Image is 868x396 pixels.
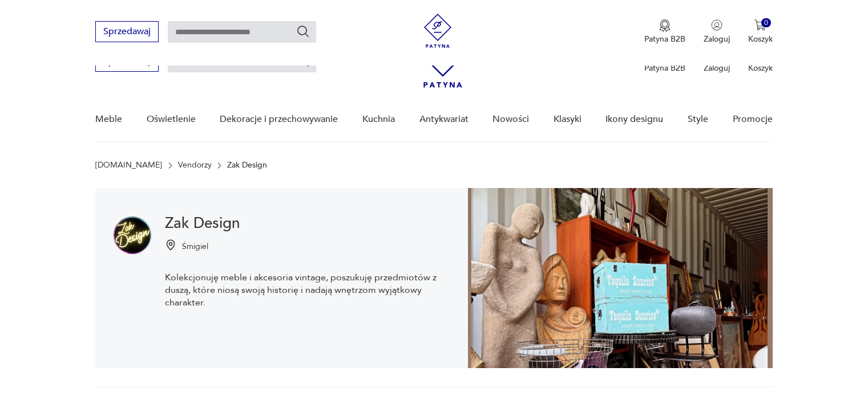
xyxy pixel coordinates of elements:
a: Ikony designu [605,97,663,141]
a: Sprzedawaj [95,28,159,36]
p: Zaloguj [704,63,730,74]
p: Kolekcjonuję meble i akcesoria vintage, poszukuję przedmiotów z duszą, które niosą swoją historię... [165,271,450,309]
button: Zaloguj [704,19,730,44]
p: Patyna B2B [644,63,685,74]
a: Sprzedawaj [95,58,159,66]
img: Patyna - sklep z meblami i dekoracjami vintage [421,14,455,48]
a: Dekoracje i przechowywanie [220,97,338,141]
h1: Zak Design [165,217,450,230]
p: Zak Design [227,161,267,170]
div: 0 [761,18,771,28]
a: Ikona medaluPatyna B2B [644,19,685,44]
p: Śmigiel [182,241,208,252]
button: Patyna B2B [644,19,685,44]
img: Ikonka użytkownika [711,19,722,31]
a: Oświetlenie [147,97,196,141]
a: Nowości [492,97,529,141]
img: Zak Design [114,217,151,254]
a: Style [688,97,708,141]
a: [DOMAIN_NAME] [95,161,162,170]
img: Ikonka pinezki mapy [165,239,176,251]
a: Kuchnia [362,97,395,141]
a: Antykwariat [419,97,469,141]
a: Vendorzy [178,161,212,170]
img: Ikona koszyka [754,19,766,31]
img: Zak Design [468,188,773,368]
p: Patyna B2B [644,34,685,44]
button: Szukaj [296,25,310,38]
p: Koszyk [748,63,773,74]
p: Koszyk [748,34,773,44]
a: Promocje [733,97,773,141]
a: Meble [95,97,122,141]
a: Klasyki [554,97,582,141]
button: Sprzedawaj [95,21,159,42]
p: Zaloguj [704,34,730,44]
img: Ikona medalu [659,19,671,32]
button: 0Koszyk [748,19,773,44]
